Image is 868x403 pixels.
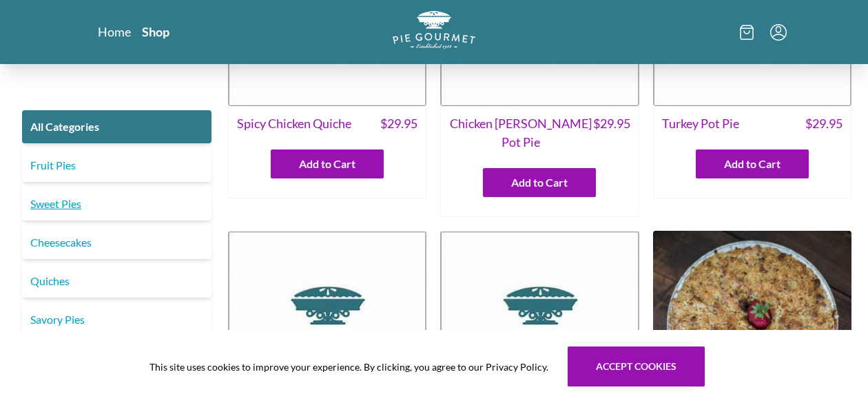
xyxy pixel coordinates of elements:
span: This site uses cookies to improve your experience. By clicking, you agree to our Privacy Policy. [149,360,548,374]
a: Fruit Pies [22,149,211,182]
span: Chicken [PERSON_NAME] Pot Pie [449,114,592,152]
button: Add to Cart [483,168,596,197]
button: Add to Cart [696,149,809,178]
span: Turkey Pot Pie [662,114,739,133]
span: $ 29.95 [593,114,630,152]
button: Accept cookies [568,347,705,386]
a: Home [98,23,131,40]
a: Shop [142,23,169,40]
a: Quiches [22,265,211,298]
span: $ 29.95 [805,114,843,133]
a: Cheesecakes [22,226,211,259]
img: logo [393,11,475,49]
span: Spicy Chicken Quiche [237,114,351,133]
button: Add to Cart [271,149,384,178]
button: Menu [770,24,787,41]
span: Add to Cart [724,156,781,172]
a: Logo [393,11,475,53]
span: $ 29.95 [380,114,417,133]
a: Sweet Pies [22,187,211,220]
span: Add to Cart [511,174,568,191]
span: Add to Cart [299,156,355,172]
a: All Categories [22,110,211,143]
a: Savory Pies [22,303,211,336]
